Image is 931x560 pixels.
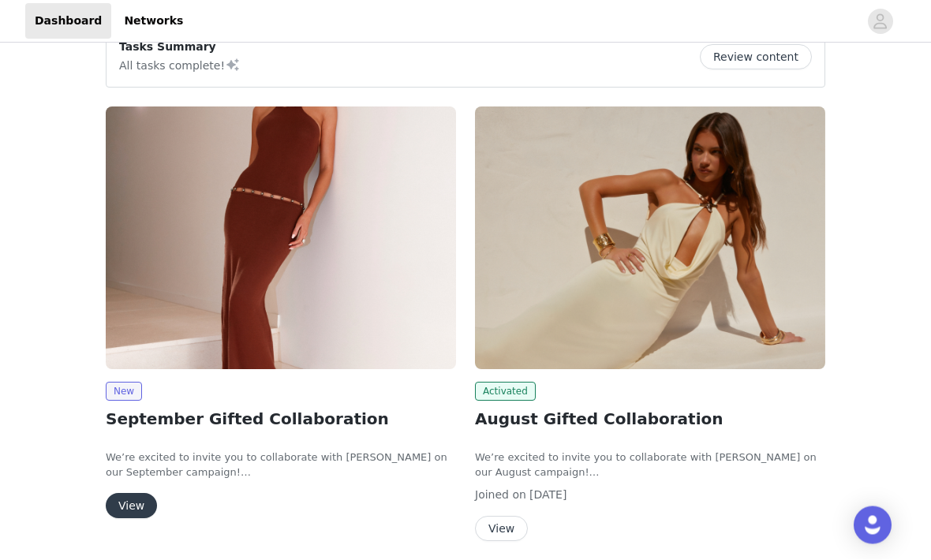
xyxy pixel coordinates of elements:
[106,408,456,431] h2: September Gifted Collaboration
[475,107,825,370] img: Peppermayo AUS
[475,517,528,542] button: View
[475,524,528,536] a: View
[106,383,142,401] span: New
[529,489,566,502] span: [DATE]
[873,9,888,34] div: avatar
[25,3,111,39] a: Dashboard
[475,383,536,401] span: Activated
[854,506,892,544] div: Open Intercom Messenger
[475,489,526,502] span: Joined on
[106,107,456,370] img: Peppermayo AUS
[106,501,157,513] a: View
[119,39,241,56] p: Tasks Summary
[475,408,825,431] h2: August Gifted Collaboration
[119,56,241,75] p: All tasks complete!
[106,450,456,481] p: We’re excited to invite you to collaborate with [PERSON_NAME] on our September campaign!
[475,450,825,481] p: We’re excited to invite you to collaborate with [PERSON_NAME] on our August campaign!
[106,494,157,519] button: View
[114,3,193,39] a: Networks
[700,45,812,70] button: Review content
